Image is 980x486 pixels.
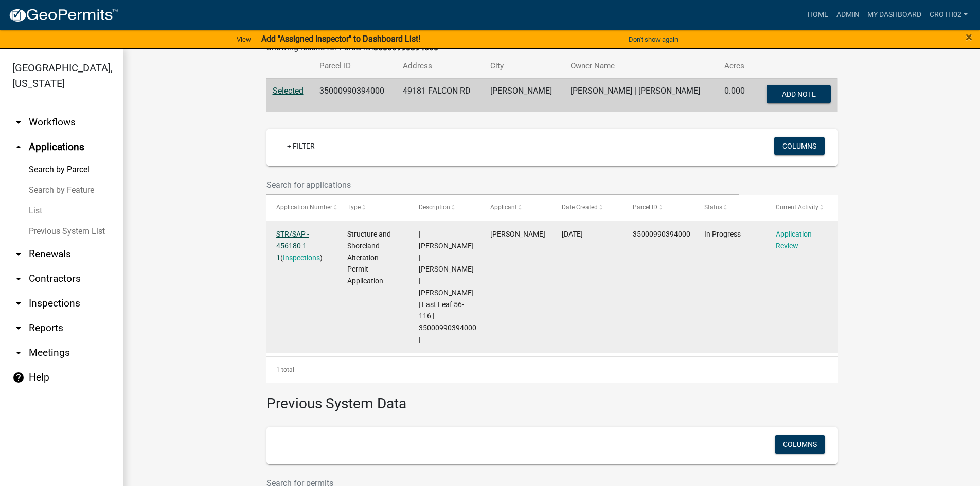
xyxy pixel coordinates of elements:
i: help [12,371,25,384]
th: Owner Name [564,54,718,78]
datatable-header-cell: Description [409,195,480,220]
span: Structure and Shoreland Alteration Permit Application [347,230,391,285]
span: | Eric Babolian | SHERRY A LARSON | GREGORY A LARSON | East Leaf 56-116 | 35000990394000 | [419,230,476,344]
span: × [966,30,972,44]
span: Status [704,204,722,211]
input: Search for applications [266,174,740,195]
button: Don't show again [625,31,682,48]
td: [PERSON_NAME] [484,78,564,112]
a: Home [804,5,832,25]
button: Columns [775,435,825,454]
td: 35000990394000 [313,78,397,112]
datatable-header-cell: Type [337,195,409,220]
span: 07/29/2025 [562,230,583,238]
strong: Add "Assigned Inspector" to Dashboard List! [261,34,420,44]
span: Type [347,204,361,211]
th: Parcel ID [313,54,397,78]
button: Columns [774,137,825,155]
a: My Dashboard [863,5,925,25]
th: Address [397,54,484,78]
span: Applicant [490,204,517,211]
a: croth02 [925,5,972,25]
i: arrow_drop_up [12,141,25,153]
i: arrow_drop_down [12,297,25,310]
td: [PERSON_NAME] | [PERSON_NAME] [564,78,718,112]
datatable-header-cell: Applicant [480,195,552,220]
i: arrow_drop_down [12,273,25,285]
datatable-header-cell: Parcel ID [623,195,694,220]
td: 49181 FALCON RD [397,78,484,112]
span: Application Number [276,204,332,211]
span: Current Activity [776,204,818,211]
span: Add Note [782,89,816,98]
button: Close [966,31,972,43]
datatable-header-cell: Application Number [266,195,338,220]
a: Selected [273,86,304,96]
span: In Progress [704,230,741,238]
h3: Previous System Data [266,383,838,415]
datatable-header-cell: Current Activity [766,195,838,220]
span: Parcel ID [633,204,657,211]
a: View [233,31,255,48]
a: + Filter [279,137,323,155]
span: 35000990394000 [633,230,690,238]
datatable-header-cell: Date Created [552,195,623,220]
a: Application Review [776,230,812,250]
i: arrow_drop_down [12,347,25,359]
td: 0.000 [718,78,754,112]
div: 1 total [266,357,838,383]
i: arrow_drop_down [12,248,25,260]
th: Acres [718,54,754,78]
span: Description [419,204,450,211]
a: Inspections [283,254,320,262]
th: City [484,54,564,78]
div: ( ) [276,228,328,263]
i: arrow_drop_down [12,322,25,334]
a: STR/SAP - 456180 1 1 [276,230,309,262]
button: Add Note [767,85,831,103]
span: Gregory Allen Larson [490,230,545,238]
datatable-header-cell: Status [694,195,766,220]
a: Admin [832,5,863,25]
span: Date Created [562,204,598,211]
i: arrow_drop_down [12,116,25,129]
